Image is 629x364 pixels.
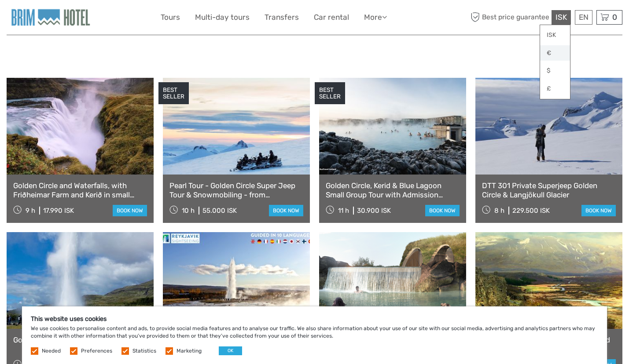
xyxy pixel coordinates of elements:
[482,181,616,199] a: DTT 301 Private Superjeep Golden Circle & Langjökull Glacier
[540,81,570,97] a: £
[43,207,74,215] div: 17.990 ISK
[12,15,99,22] p: We're away right now. Please check back later!
[182,207,195,215] span: 10 h
[26,207,35,215] span: 9 h
[357,207,391,215] div: 30.900 ISK
[326,181,460,199] a: Golden Circle, Kerid & Blue Lagoon Small Group Tour with Admission Ticket
[42,347,61,355] label: Needed
[468,10,549,25] span: Best price guarantee
[364,11,387,24] a: More
[540,63,570,79] a: $
[101,14,112,24] button: Open LiveChat chat widget
[575,10,592,25] div: EN
[7,7,93,28] img: General Info:
[13,181,147,199] a: Golden Circle and Waterfalls, with Friðheimar Farm and Kerið in small group
[177,347,202,355] label: Marketing
[219,346,242,355] button: OK
[22,306,607,364] div: We use cookies to personalise content and ads, to provide social media features and to analyse ou...
[132,347,156,355] label: Statistics
[169,181,303,199] a: Pearl Tour - Golden Circle Super Jeep Tour & Snowmobiling - from [GEOGRAPHIC_DATA]
[269,205,303,216] a: book now
[425,205,460,216] a: book now
[265,11,299,24] a: Transfers
[581,205,616,216] a: book now
[161,11,180,24] a: Tours
[512,207,550,215] div: 229.500 ISK
[195,11,250,24] a: Multi-day tours
[315,82,345,104] div: BEST SELLER
[158,82,189,104] div: BEST SELLER
[540,45,570,61] a: €
[314,11,349,24] a: Car rental
[555,13,567,22] span: ISK
[31,315,598,323] h5: This website uses cookies
[13,335,147,344] a: Golden Circle Direct
[338,207,349,215] span: 11 h
[202,207,237,215] div: 55.000 ISK
[540,27,570,43] a: ISK
[81,347,112,355] label: Preferences
[494,207,504,215] span: 8 h
[611,13,618,22] span: 0
[113,205,147,216] a: book now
